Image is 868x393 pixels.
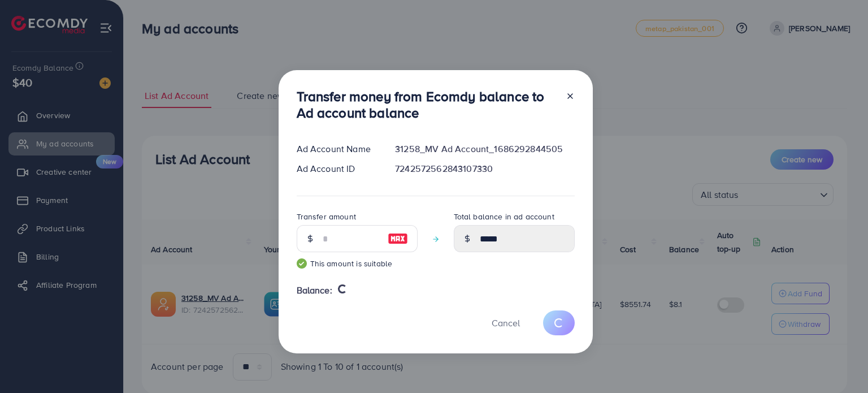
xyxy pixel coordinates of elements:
img: logo_orange.svg [18,18,27,27]
button: Cancel [478,310,534,335]
h3: Transfer money from Ecomdy balance to Ad account balance [297,88,557,121]
div: Ad Account Name [288,142,387,156]
div: Domain: [DOMAIN_NAME] [29,29,124,38]
img: tab_keywords_by_traffic_grey.svg [114,66,123,75]
iframe: Chat [820,342,860,385]
img: tab_domain_overview_orange.svg [33,66,42,75]
label: Transfer amount [297,211,356,222]
img: image [388,232,408,245]
div: Keywords by Traffic [127,67,186,74]
img: guide [297,258,307,269]
div: Ad Account ID [288,162,387,175]
small: This amount is suitable [297,258,418,269]
div: v 4.0.24 [32,18,55,27]
img: website_grey.svg [18,29,27,38]
div: 7242572562843107330 [386,162,583,175]
div: 31258_MV Ad Account_1686292844505 [386,142,583,156]
span: Balance: [297,284,332,297]
span: Cancel [492,317,520,329]
label: Total balance in ad account [454,211,554,222]
div: Domain Overview [45,67,101,74]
